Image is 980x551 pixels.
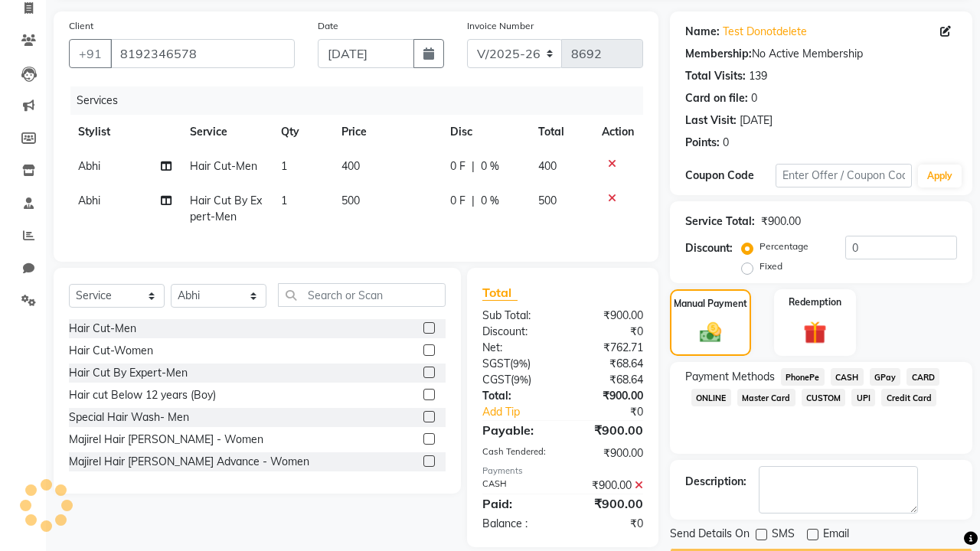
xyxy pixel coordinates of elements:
[332,115,441,149] th: Price
[278,283,446,307] input: Search or Scan
[670,526,750,545] span: Send Details On
[906,368,939,386] span: CARD
[563,494,655,513] div: ₹900.00
[341,194,360,207] span: 500
[482,465,643,478] div: Payments
[563,445,655,461] div: ₹900.00
[749,68,767,84] div: 139
[341,159,360,173] span: 400
[190,159,257,173] span: Hair Cut-Men
[69,387,216,403] div: Hair cut Below 12 years (Boy)
[471,516,563,532] div: Balance :
[471,340,563,356] div: Net:
[471,421,563,439] div: Payable:
[471,478,563,494] div: CASH
[69,321,136,337] div: Hair Cut-Men
[450,158,465,174] span: 0 F
[685,68,746,84] div: Total Visits:
[693,320,729,345] img: _cash.svg
[110,39,295,68] input: Search by Name/Mobile/Email/Code
[69,39,112,68] button: +91
[563,421,655,439] div: ₹900.00
[441,115,529,149] th: Disc
[685,112,737,129] div: Last Visit:
[514,373,528,386] span: 9%
[751,90,757,106] div: 0
[881,389,936,406] span: Credit Card
[471,494,563,513] div: Paid:
[563,372,655,388] div: ₹68.64
[789,295,841,309] label: Redemption
[563,516,655,532] div: ₹0
[685,168,776,184] div: Coupon Code
[281,159,287,173] span: 1
[78,159,100,173] span: Abhi
[685,46,752,62] div: Membership:
[467,19,534,33] label: Invoice Number
[823,526,849,545] span: Email
[802,389,846,406] span: CUSTOM
[761,214,801,230] div: ₹900.00
[740,112,773,129] div: [DATE]
[190,194,262,223] span: Hair Cut By Expert-Men
[181,115,272,149] th: Service
[831,368,864,386] span: CASH
[563,478,655,494] div: ₹900.00
[471,388,563,404] div: Total:
[481,193,499,209] span: 0 %
[69,19,93,33] label: Client
[538,159,557,173] span: 400
[685,214,755,230] div: Service Total:
[685,46,957,62] div: No Active Membership
[759,259,782,273] label: Fixed
[450,193,465,209] span: 0 F
[685,240,733,256] div: Discount:
[69,432,263,448] div: Majirel Hair [PERSON_NAME] - Women
[796,318,835,347] img: _gift.svg
[723,24,807,40] a: Test Donotdelete
[318,19,338,33] label: Date
[78,194,100,207] span: Abhi
[685,135,720,151] div: Points:
[69,409,189,425] div: Special Hair Wash- Men
[691,389,731,406] span: ONLINE
[685,474,746,490] div: Description:
[471,445,563,461] div: Cash Tendered:
[529,115,593,149] th: Total
[851,389,875,406] span: UPI
[563,388,655,404] div: ₹900.00
[759,240,808,253] label: Percentage
[563,356,655,372] div: ₹68.64
[69,115,181,149] th: Stylist
[563,324,655,340] div: ₹0
[685,369,775,385] span: Payment Methods
[563,308,655,324] div: ₹900.00
[482,373,511,386] span: CGST
[69,454,309,470] div: Majirel Hair [PERSON_NAME] Advance - Women
[471,372,563,388] div: ( )
[776,164,912,187] input: Enter Offer / Coupon Code
[471,356,563,372] div: ( )
[69,365,188,381] div: Hair Cut By Expert-Men
[471,308,563,324] div: Sub Total:
[563,340,655,356] div: ₹762.71
[513,357,528,370] span: 9%
[685,90,748,106] div: Card on file:
[538,194,557,207] span: 500
[70,86,655,115] div: Services
[472,158,475,174] span: |
[471,324,563,340] div: Discount:
[781,368,825,386] span: PhonePe
[578,404,655,420] div: ₹0
[272,115,332,149] th: Qty
[471,404,578,420] a: Add Tip
[281,194,287,207] span: 1
[772,526,795,545] span: SMS
[482,357,510,370] span: SGST
[685,24,720,40] div: Name:
[482,285,518,301] span: Total
[69,343,153,359] div: Hair Cut-Women
[723,135,729,151] div: 0
[481,158,499,174] span: 0 %
[472,193,475,209] span: |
